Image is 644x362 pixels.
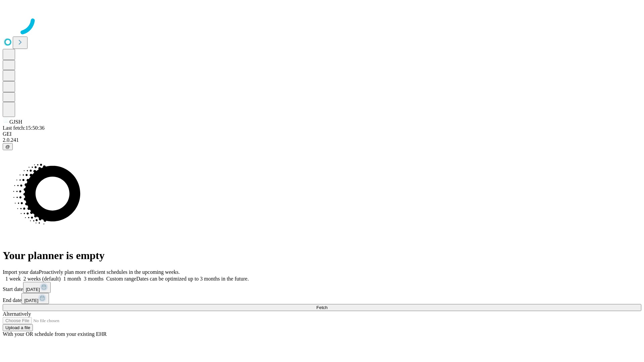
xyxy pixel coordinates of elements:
[21,293,49,304] button: [DATE]
[63,276,81,282] span: 1 month
[3,293,641,304] div: End date
[3,304,641,311] button: Fetch
[39,269,180,275] span: Proactively plan more efficient schedules in the upcoming weeks.
[3,331,107,337] span: With your OR schedule from your existing EHR
[26,287,40,292] span: [DATE]
[24,298,38,303] span: [DATE]
[3,324,33,331] button: Upload a file
[84,276,104,282] span: 3 months
[136,276,249,282] span: Dates can be optimized up to 3 months in the future.
[316,305,327,310] span: Fetch
[23,276,61,282] span: 2 weeks (default)
[3,125,45,131] span: Last fetch: 15:50:36
[3,311,31,317] span: Alternatively
[106,276,136,282] span: Custom range
[9,119,22,125] span: GJSH
[3,137,641,143] div: 2.0.241
[5,276,21,282] span: 1 week
[5,144,10,149] span: @
[3,269,39,275] span: Import your data
[3,282,641,293] div: Start date
[3,249,641,262] h1: Your planner is empty
[23,282,51,293] button: [DATE]
[3,131,641,137] div: GEI
[3,143,13,150] button: @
